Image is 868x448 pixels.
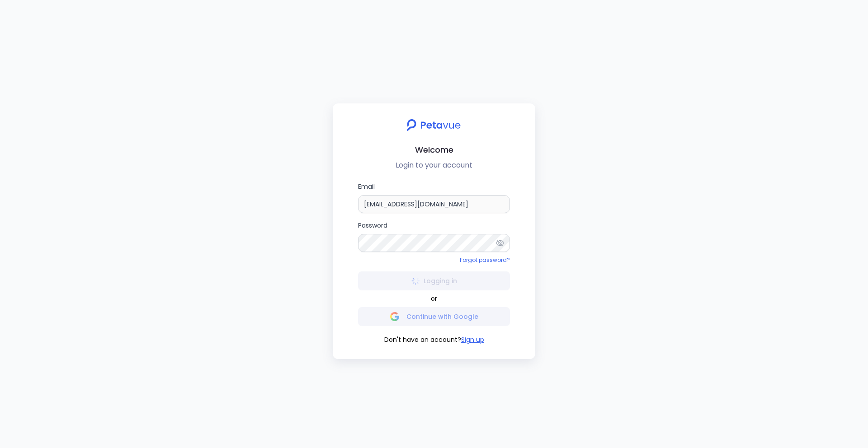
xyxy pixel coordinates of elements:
[358,220,510,252] label: Password
[340,160,528,171] p: Login to your account
[358,234,510,252] input: Password
[358,182,510,213] label: Email
[401,114,467,136] img: petavue logo
[358,195,510,213] input: Email
[431,294,437,303] span: or
[461,335,484,345] button: Sign up
[384,335,461,345] span: Don't have an account?
[340,143,528,156] h2: Welcome
[460,256,510,264] a: Forgot password?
